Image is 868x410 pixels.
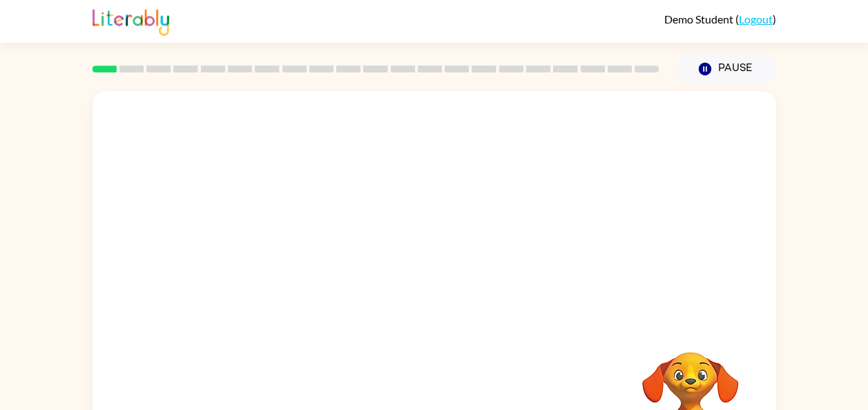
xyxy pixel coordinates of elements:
[664,12,776,26] div: ( )
[739,12,773,26] a: Logout
[676,53,776,85] button: Pause
[664,12,735,26] span: Demo Student
[93,6,169,36] img: Literably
